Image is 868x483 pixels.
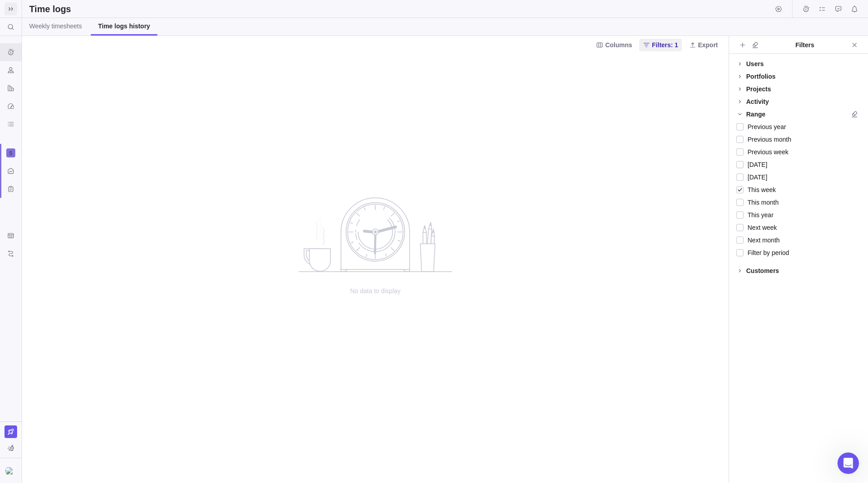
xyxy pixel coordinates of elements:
[91,18,157,36] a: Time logs history
[98,22,150,31] span: Time logs history
[772,3,785,15] span: Start timer
[743,121,786,133] span: Previous year
[761,40,848,49] div: Filters
[743,209,774,221] span: This year
[832,3,845,15] span: Approval requests
[592,39,636,51] span: Columns
[743,133,791,146] span: Previous month
[746,266,779,275] div: Customers
[743,158,767,171] span: [DATE]
[749,39,761,51] span: Clear all filters
[743,171,767,183] span: [DATE]
[743,146,788,158] span: Previous week
[698,40,718,49] span: Export
[743,246,789,259] span: Filter by period
[816,7,828,14] a: My assignments
[4,425,17,438] a: Upgrade now (Trial ends in 15 days)
[816,3,828,15] span: My assignments
[285,54,465,483] div: no data to show
[5,465,16,476] div: Melissa Charlton
[848,7,861,14] a: Notifications
[743,234,780,246] span: Next month
[848,3,861,15] span: Notifications
[743,221,777,234] span: Next week
[746,59,764,68] div: Users
[837,452,859,474] iframe: Intercom live chat
[746,97,769,106] div: Activity
[743,196,779,209] span: This month
[746,72,775,81] div: Portfolios
[848,108,861,121] span: Clear all filters
[685,39,721,51] span: Export
[29,3,71,15] h2: Time logs
[746,85,771,94] div: Projects
[4,442,18,454] span: You are currently using sample data to explore and understand Birdview better.
[743,183,776,196] span: This week
[22,18,89,36] a: Weekly timesheets
[848,39,861,51] span: Close
[800,3,812,15] span: Time logs
[736,39,749,51] span: Add filters
[746,110,766,119] div: Range
[29,22,82,31] span: Weekly timesheets
[652,40,678,49] span: Filters: 1
[639,39,681,51] span: Filters: 1
[5,467,16,474] img: Show
[800,7,812,14] a: Time logs
[832,7,845,14] a: Approval requests
[605,40,632,49] span: Columns
[285,286,465,295] span: No data to display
